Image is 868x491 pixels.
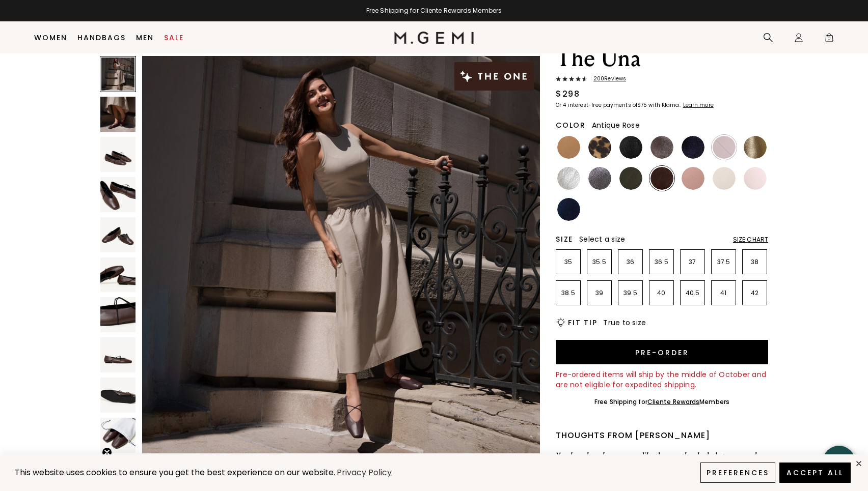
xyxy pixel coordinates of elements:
h1: The Una [556,44,768,73]
a: Privacy Policy (opens in a new tab) [335,467,393,479]
img: Cocoa [650,136,673,159]
img: The Una [100,418,135,453]
img: The Una [100,297,135,332]
a: Handbags [77,34,126,42]
p: 36 [618,258,642,266]
img: Burgundy [713,136,736,159]
button: Pre-order [556,340,768,364]
a: Women [34,34,67,42]
div: Free Shipping for Members [594,398,729,406]
p: 39 [587,289,611,297]
span: This website uses cookies to ensure you get the best experience on our website. [15,467,335,478]
img: Silver [557,167,580,190]
a: 200Reviews [556,76,768,84]
img: Black [619,136,642,159]
klarna-placement-style-body: Or 4 interest-free payments of [556,101,637,109]
klarna-placement-style-cta: Learn more [683,101,714,109]
img: Light Tan [557,136,580,159]
button: Close teaser [102,447,112,457]
p: 38.5 [556,289,580,297]
a: Men [136,34,154,42]
img: Navy [557,198,580,221]
span: Antique Rose [592,120,640,130]
div: $298 [556,88,580,100]
div: Size Chart [733,236,768,244]
klarna-placement-style-amount: $75 [637,101,647,109]
span: Select a size [579,234,625,244]
h2: Size [556,235,573,243]
img: The Una [100,97,135,132]
p: 36.5 [649,258,673,266]
a: Sale [164,34,184,42]
button: Accept All [779,463,851,483]
img: The One tag [454,62,534,91]
h2: Fit Tip [568,319,597,327]
div: Thoughts from [PERSON_NAME] [556,429,768,442]
p: 37.5 [712,258,736,266]
img: The Una [100,378,135,413]
img: Ecru [713,167,736,190]
img: Leopard Print [588,136,611,159]
img: The Una [100,337,135,372]
img: Military [619,167,642,190]
img: Gold [744,136,767,159]
klarna-placement-style-body: with Klarna [648,101,682,109]
p: 41 [712,289,736,297]
img: Gunmetal [588,167,611,190]
p: 35.5 [587,258,611,266]
img: M.Gemi [394,32,474,44]
img: The Una [100,217,135,252]
img: The Una [100,257,135,293]
img: Chocolate [650,167,673,190]
span: 200 Review s [587,76,626,82]
p: 40.5 [681,289,704,297]
img: The Una [100,177,135,212]
img: The Una [142,56,540,453]
button: Preferences [700,463,775,483]
p: 40 [649,289,673,297]
img: The Una [100,137,135,172]
div: Pre-ordered items will ship by the middle of October and are not eligible for expedited shipping. [556,369,768,390]
h2: Color [556,121,586,129]
p: 38 [743,258,767,266]
p: 39.5 [618,289,642,297]
span: 0 [824,35,834,45]
p: 37 [681,258,704,266]
p: 42 [743,289,767,297]
span: True to size [603,317,646,328]
a: Cliente Rewards [647,397,700,406]
img: Ballerina Pink [744,167,767,190]
a: Learn more [682,102,714,108]
img: Midnight Blue [682,136,704,159]
div: close [855,459,863,468]
img: Antique Rose [682,167,704,190]
p: 35 [556,258,580,266]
